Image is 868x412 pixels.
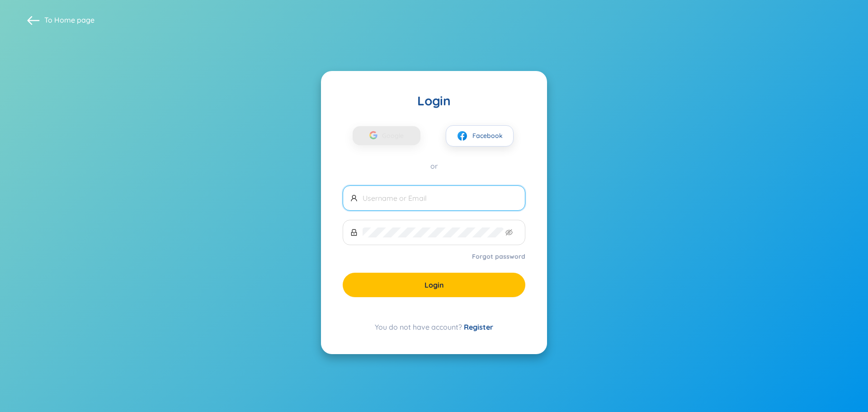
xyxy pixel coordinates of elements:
span: lock [350,229,358,236]
span: Facebook [472,131,503,141]
a: Register [464,322,493,331]
input: Username or Email [363,193,518,203]
span: eye-invisible [505,229,513,236]
button: Google [353,126,420,145]
div: Login [343,93,525,109]
img: facebook [457,130,468,142]
a: Home page [54,15,94,24]
button: facebookFacebook [446,125,514,147]
div: You do not have account? [343,322,525,332]
span: To [44,15,94,25]
span: Login [425,280,444,290]
div: or [343,161,525,171]
span: user [350,194,358,202]
span: Google [382,126,408,145]
button: Login [343,273,525,297]
a: Forgot password [472,252,525,261]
